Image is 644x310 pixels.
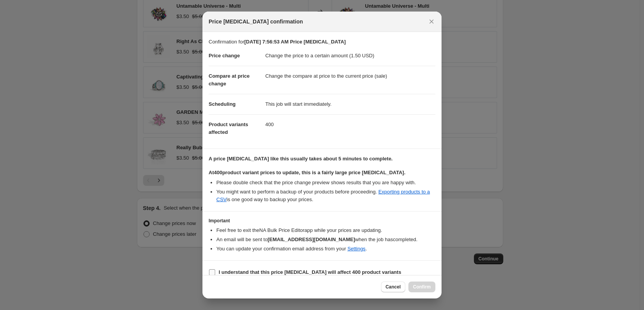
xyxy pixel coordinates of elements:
[381,282,405,292] button: Cancel
[216,236,435,243] li: An email will be sent to when the job has completed .
[209,18,303,25] span: Price [MEDICAL_DATA] confirmation
[265,114,435,135] dd: 400
[216,189,430,202] a: Exporting products to a CSV
[209,156,393,162] b: A price [MEDICAL_DATA] like this usually takes about 5 minutes to complete.
[209,170,405,175] b: At 400 product variant prices to update, this is a fairly large price [MEDICAL_DATA].
[219,269,401,275] b: I understand that this price [MEDICAL_DATA] will affect 400 product variants
[265,66,435,86] dd: Change the compare at price to the current price (sale)
[216,227,435,234] li: Feel free to exit the NA Bulk Price Editor app while your prices are updating.
[209,38,435,46] p: Confirmation for
[265,94,435,114] dd: This job will start immediately.
[209,122,248,135] span: Product variants affected
[209,218,435,224] h3: Important
[216,188,435,203] li: You might want to perform a backup of your products before proceeding. is one good way to backup ...
[216,245,435,253] li: You can update your confirmation email address from your .
[209,53,240,58] span: Price change
[347,246,366,252] a: Settings
[244,39,346,45] b: [DATE] 7:56:53 AM Price [MEDICAL_DATA]
[268,237,355,242] b: [EMAIL_ADDRESS][DOMAIN_NAME]
[209,101,236,107] span: Scheduling
[426,16,437,27] button: Close
[386,284,401,290] span: Cancel
[209,73,250,87] span: Compare at price change
[216,179,435,187] li: Please double check that the price change preview shows results that you are happy with.
[265,46,435,66] dd: Change the price to a certain amount (1.50 USD)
